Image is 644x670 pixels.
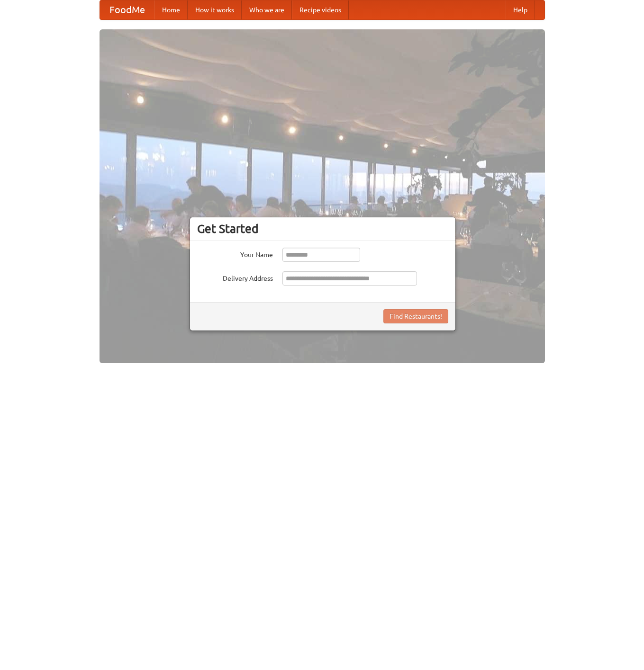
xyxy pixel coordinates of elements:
[188,0,242,19] a: How it works
[100,0,154,19] a: FoodMe
[506,0,535,19] a: Help
[197,222,448,236] h3: Get Started
[242,0,292,19] a: Who we are
[154,0,188,19] a: Home
[383,309,448,323] button: Find Restaurants!
[197,248,273,259] label: Your Name
[292,0,349,19] a: Recipe videos
[197,271,273,283] label: Delivery Address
